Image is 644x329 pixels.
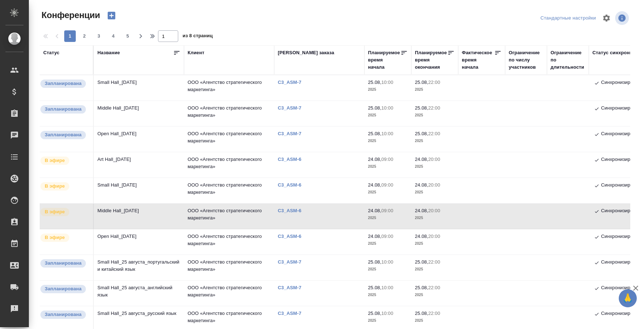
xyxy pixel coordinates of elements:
[381,311,393,316] p: 10:00
[368,214,408,222] p: 2025
[415,182,428,188] p: 24.08,
[381,131,393,136] p: 10:00
[184,178,274,203] td: ООО «Агентство стратегического маркетинга»
[79,33,90,40] span: 2
[188,49,204,56] div: Клиент
[381,182,393,188] p: 09:00
[381,259,393,265] p: 10:00
[184,229,274,255] td: ООО «Агентство стратегического маркетинга»
[415,266,455,273] p: 2025
[619,289,637,307] button: 🙏
[278,311,307,316] a: C3_ASM-7
[428,105,440,111] p: 22:00
[93,30,105,42] button: 3
[539,13,598,24] div: split button
[368,163,408,170] p: 2025
[368,240,408,247] p: 2025
[368,157,381,162] p: 24.08,
[184,204,274,229] td: ООО «Агентство стратегического маркетинга»
[415,285,428,290] p: 25.08,
[368,86,408,93] p: 2025
[278,182,307,188] a: C3_ASM-6
[93,33,105,40] span: 3
[415,317,455,324] p: 2025
[278,259,307,265] a: C3_ASM-7
[278,80,307,85] p: C3_ASM-7
[601,233,643,242] p: Синхронизировано
[381,234,393,239] p: 09:00
[415,80,428,85] p: 25.08,
[601,207,643,216] p: Синхронизировано
[415,131,428,136] p: 25.08,
[45,260,82,267] p: Запланирована
[368,131,381,136] p: 25.08,
[381,105,393,111] p: 10:00
[368,208,381,213] p: 24.08,
[108,33,119,40] span: 4
[94,152,184,178] td: Art Hall_[DATE]
[94,101,184,126] td: Middle Hall_[DATE]
[45,208,65,215] p: В эфире
[43,49,60,56] div: Статус
[97,49,120,56] div: Название
[601,156,643,164] p: Синхронизировано
[415,208,428,213] p: 24.08,
[184,152,274,178] td: ООО «Агентство стратегического маркетинга»
[45,131,82,138] p: Запланирована
[415,234,428,239] p: 24.08,
[184,281,274,306] td: ООО «Агентство стратегического маркетинга»
[108,30,119,42] button: 4
[278,285,307,290] p: C3_ASM-7
[368,189,408,196] p: 2025
[184,75,274,101] td: ООО «Агентство стратегического маркетинга»
[415,214,455,222] p: 2025
[368,311,381,316] p: 25.08,
[368,182,381,188] p: 24.08,
[368,259,381,265] p: 25.08,
[428,259,440,265] p: 22:00
[103,9,120,22] button: Создать
[368,285,381,290] p: 25.08,
[94,229,184,255] td: Open Hall_[DATE]
[415,105,428,111] p: 25.08,
[415,240,455,247] p: 2025
[184,255,274,280] td: ООО «Агентство стратегического маркетинга»
[278,234,307,239] a: C3_ASM-6
[45,234,65,241] p: В эфире
[381,80,393,85] p: 10:00
[184,127,274,152] td: ООО «Агентство стратегического маркетинга»
[415,163,455,170] p: 2025
[278,157,307,162] a: C3_ASM-6
[278,131,307,136] p: C3_ASM-7
[415,291,455,299] p: 2025
[428,157,440,162] p: 20:00
[601,104,643,113] p: Синхронизировано
[601,181,643,190] p: Синхронизировано
[601,130,643,139] p: Синхронизировано
[45,106,82,113] p: Запланирована
[428,311,440,316] p: 22:00
[415,86,455,93] p: 2025
[45,285,82,292] p: Запланирована
[45,183,65,190] p: В эфире
[45,80,82,87] p: Запланирована
[278,105,307,111] p: C3_ASM-7
[622,291,634,306] span: 🙏
[415,259,428,265] p: 25.08,
[415,112,455,119] p: 2025
[40,9,100,21] span: Конференции
[184,101,274,126] td: ООО «Агентство стратегического маркетинга»
[428,285,440,290] p: 22:00
[415,137,455,145] p: 2025
[601,284,643,293] p: Синхронизировано
[381,285,393,290] p: 10:00
[598,9,615,27] span: Настроить таблицу
[278,208,307,213] p: C3_ASM-6
[79,30,90,42] button: 2
[462,49,494,71] div: Фактическое время начала
[94,204,184,229] td: Middle Hall_[DATE]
